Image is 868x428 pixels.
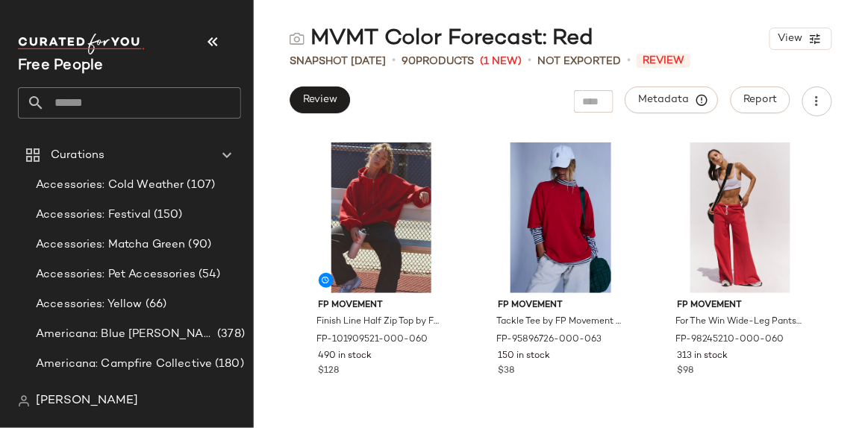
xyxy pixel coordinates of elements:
span: Accessories: Yellow [36,296,143,313]
img: 98245210_060_d [666,142,816,293]
span: (107) [184,177,216,194]
img: cfy_white_logo.C9jOOHJF.svg [18,34,145,54]
span: (54) [196,266,221,283]
span: Tackle Tee by FP Movement at Free People in Red, Size: M [496,315,622,329]
span: 150 in stock [498,350,550,363]
span: Accessories: Pet Accessories [36,266,196,283]
span: View [778,33,803,45]
span: FP-98245210-000-060 [676,333,784,347]
span: FP Movement [678,299,804,312]
span: Review [637,54,690,68]
span: Not Exported [537,54,621,69]
span: (180) [212,356,244,373]
span: • [392,52,396,70]
div: Products [402,54,474,69]
img: svg%3e [290,31,305,46]
span: Current Company Name [18,58,104,74]
span: (1 New) [480,54,522,69]
span: 90 [402,56,416,67]
button: Review [290,86,350,113]
span: $98 [678,365,694,378]
span: (378) [214,326,245,343]
span: Americana: Country Line Festival [36,385,214,403]
span: Americana: Blue [PERSON_NAME] Baby [36,326,214,343]
span: Accessories: Matcha Green [36,236,186,254]
span: FP-95896726-000-063 [496,333,602,347]
span: Snapshot [DATE] [290,54,386,69]
img: 95896726_063_a [486,142,636,293]
span: 490 in stock [319,350,372,363]
span: • [528,52,531,70]
span: Report [743,94,778,106]
span: (66) [143,296,167,313]
span: $128 [319,365,340,378]
span: $38 [498,365,514,378]
span: (90) [186,236,212,254]
span: Curations [51,147,104,164]
span: Americana: Campfire Collective [36,356,212,373]
span: (150) [151,207,183,224]
img: 101909521_060_0 [307,142,457,293]
span: [PERSON_NAME] [36,392,138,410]
span: FP Movement [498,299,624,312]
button: Metadata [625,86,719,113]
span: (324) [214,385,245,403]
span: Review [302,94,337,106]
button: View [769,28,832,50]
span: Finish Line Half Zip Top by FP Movement at Free People in Red, Size: XS [317,315,443,329]
span: For The Win Wide-Leg Pants by FP Movement at Free People in Red, Size: L [676,315,802,329]
span: Metadata [638,93,706,107]
img: svg%3e [18,395,30,407]
span: Accessories: Festival [36,207,151,224]
span: FP Movement [319,299,445,312]
button: Report [731,86,790,113]
span: • [627,52,631,70]
span: FP-101909521-000-060 [317,333,428,347]
div: MVMT Color Forecast: Red [290,24,593,54]
span: Accessories: Cold Weather [36,177,184,194]
span: 313 in stock [678,350,728,363]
